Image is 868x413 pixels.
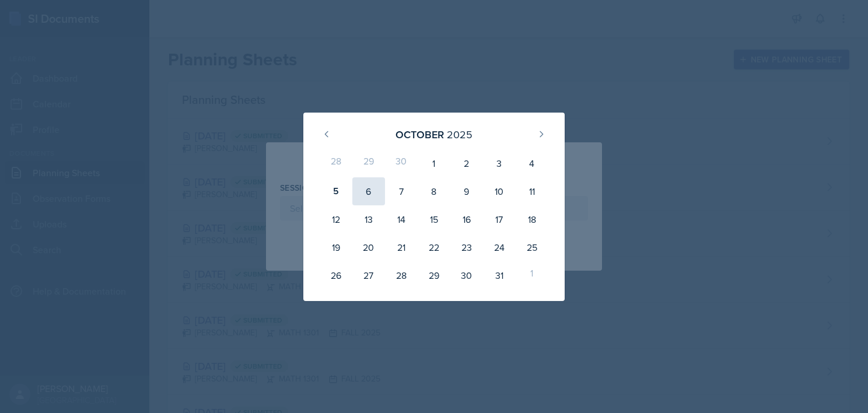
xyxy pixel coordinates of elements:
div: 17 [483,205,516,233]
div: 10 [483,177,516,205]
div: 30 [385,149,418,177]
div: 2 [450,149,483,177]
div: 24 [483,233,516,261]
div: 15 [418,205,450,233]
div: October [395,127,444,142]
div: 6 [352,177,385,205]
div: 22 [418,233,450,261]
div: 28 [320,149,352,177]
div: 26 [320,261,352,289]
div: 16 [450,205,483,233]
div: 14 [385,205,418,233]
div: 13 [352,205,385,233]
div: 18 [516,205,548,233]
div: 1 [418,149,450,177]
div: 11 [516,177,548,205]
div: 30 [450,261,483,289]
div: 28 [385,261,418,289]
div: 23 [450,233,483,261]
div: 19 [320,233,352,261]
div: 29 [418,261,450,289]
div: 2025 [447,127,473,142]
div: 21 [385,233,418,261]
div: 9 [450,177,483,205]
div: 7 [385,177,418,205]
div: 29 [352,149,385,177]
div: 5 [320,177,352,205]
div: 27 [352,261,385,289]
div: 3 [483,149,516,177]
div: 20 [352,233,385,261]
div: 1 [516,261,548,289]
div: 8 [418,177,450,205]
div: 12 [320,205,352,233]
div: 4 [516,149,548,177]
div: 31 [483,261,516,289]
div: 25 [516,233,548,261]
